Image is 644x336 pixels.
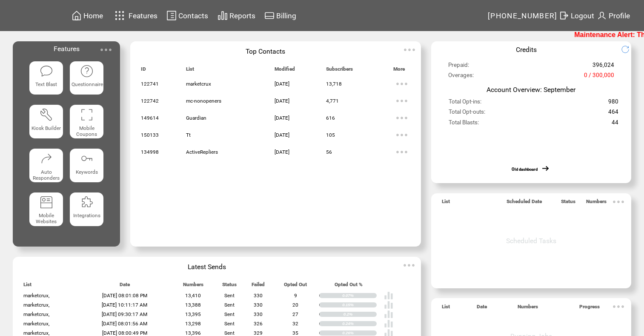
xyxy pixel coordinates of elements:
span: Total Opt-ins: [449,98,481,109]
span: 122741 [141,81,159,87]
img: auto-responders.svg [40,152,53,165]
span: 44 [612,119,618,129]
span: 326 [254,321,263,327]
span: [DATE] [275,115,289,121]
img: refresh.png [621,45,636,54]
span: Mobile Websites [36,213,57,224]
span: Numbers [183,281,203,291]
span: Home [83,11,103,20]
span: Logout [571,11,594,20]
a: Text Blast [29,61,63,98]
span: 4,771 [326,98,339,104]
span: Contacts [178,11,208,20]
a: Auto Responders [29,149,63,186]
div: 0.24% [342,321,377,326]
span: [DATE] 08:00:49 PM [102,330,147,336]
span: [DATE] 10:11:17 AM [102,302,147,308]
a: Profile [595,9,631,22]
img: keywords.svg [80,152,94,165]
span: marketcrux, [23,302,49,308]
span: Kiosk Builder [31,125,61,131]
img: ellypsis.svg [393,92,410,109]
div: 0.07% [342,293,377,298]
a: Mobile Websites [29,192,63,230]
span: 330 [254,302,263,308]
span: Credits [516,46,537,54]
span: List [186,66,194,76]
span: [DATE] [275,149,289,155]
a: Old dashboard [512,167,538,172]
span: [DATE] 08:01:56 AM [102,321,147,327]
span: Date [120,281,130,291]
a: Keywords [70,149,103,186]
img: ellypsis.svg [393,75,410,92]
span: 56 [326,149,332,155]
span: 980 [608,98,618,109]
span: 13,396 [185,330,201,336]
img: ellypsis.svg [393,109,410,126]
span: Numbers [586,198,607,208]
span: marketcrux [186,81,211,87]
img: integrations.svg [80,195,94,209]
img: poll%20-%20white.svg [384,310,393,319]
span: Scheduled Date [507,198,542,208]
span: 330 [254,311,263,317]
div: 0.2% [343,312,377,317]
span: Modified [275,66,295,76]
span: 13,718 [326,81,342,87]
span: Sent [224,293,235,299]
span: Reports [229,11,255,20]
span: 396,024 [592,62,614,72]
span: [DATE] 09:30:17 AM [102,311,147,317]
span: Billing [276,11,296,20]
span: 27 [292,311,298,317]
span: Keywords [76,169,98,175]
img: ellypsis.svg [401,41,418,58]
span: 32 [292,321,298,327]
img: ellypsis.svg [393,126,410,144]
span: Tt [186,132,191,138]
a: Integrations [70,192,103,230]
div: 0.15% [342,302,377,307]
a: Kiosk Builder [29,105,63,142]
span: Latest Sends [188,263,226,271]
span: Progress [579,304,600,313]
span: Text Blast [35,81,57,87]
a: Features [111,7,159,24]
a: Questionnaire [70,61,103,98]
span: Sent [224,311,235,317]
span: ID [141,66,146,76]
span: 464 [608,109,618,119]
img: home.svg [72,10,82,21]
span: 105 [326,132,335,138]
span: Features [129,11,157,20]
span: Scheduled Tasks [506,237,556,245]
img: creidtcard.svg [264,10,275,21]
span: Sent [224,330,235,336]
span: Date [477,304,487,313]
span: 134998 [141,149,159,155]
span: [DATE] 08:01:08 PM [102,293,147,299]
span: Overages: [448,72,474,82]
a: Contacts [165,9,209,22]
img: exit.svg [559,10,569,21]
img: ellypsis.svg [97,41,114,58]
span: List [23,281,31,291]
img: chart.svg [218,10,228,21]
span: Numbers [518,304,538,313]
img: poll%20-%20white.svg [384,291,393,300]
span: Prepaid: [448,62,469,72]
span: Questionnaire [72,81,103,87]
span: [PHONE_NUMBER] [488,11,558,20]
img: contacts.svg [166,10,177,21]
span: Sent [224,302,235,308]
span: Features [54,45,80,53]
span: [DATE] [275,81,289,87]
span: Sent [224,321,235,327]
img: ellypsis.svg [393,144,410,161]
img: profile.svg [597,10,607,21]
img: text-blast.svg [40,64,53,78]
img: mobile-websites.svg [40,195,53,209]
span: 13,395 [185,311,201,317]
span: List [442,198,450,208]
